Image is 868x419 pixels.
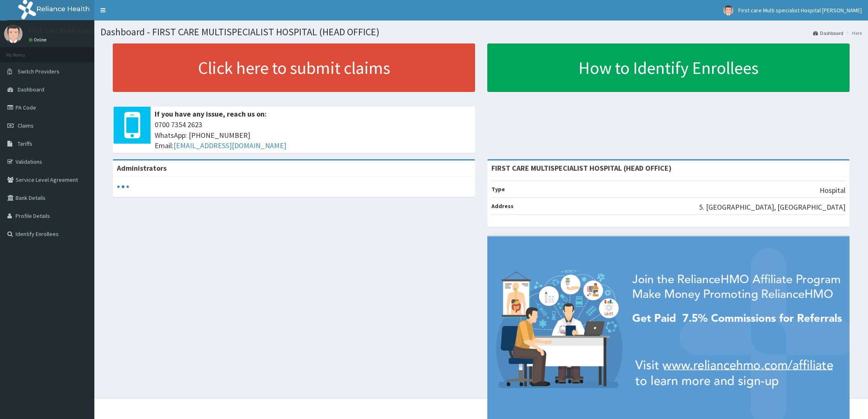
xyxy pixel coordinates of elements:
a: [EMAIL_ADDRESS][DOMAIN_NAME] [174,141,286,150]
span: 0700 7354 2623 WhatsApp: [PHONE_NUMBER] Email: [155,119,471,151]
b: Type [491,185,505,193]
a: Click here to submit claims [113,44,475,92]
li: Here [844,30,862,37]
b: Administrators [117,163,167,173]
a: How to Identify Enrollees [487,44,850,92]
span: Tariffs [18,140,32,147]
span: Switch Providers [18,68,59,75]
p: Hospital [820,185,845,196]
p: First care Multi specialist Hospital [PERSON_NAME] [29,27,192,34]
strong: FIRST CARE MULTISPECIALIST HOSPITAL (HEAD OFFICE) [491,163,672,173]
h1: Dashboard - FIRST CARE MULTISPECIALIST HOSPITAL (HEAD OFFICE) [101,27,862,37]
svg: audio-loading [117,181,129,193]
span: First care Multi specialist Hospital [PERSON_NAME] [738,7,862,14]
b: If you have any issue, reach us on: [155,109,267,119]
p: 5. [GEOGRAPHIC_DATA], [GEOGRAPHIC_DATA] [699,202,845,213]
img: User Image [4,25,23,43]
a: Dashboard [813,30,843,37]
span: Claims [18,122,34,129]
span: Dashboard [18,86,44,93]
img: User Image [723,5,733,16]
b: Address [491,202,514,210]
a: Online [29,37,48,43]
